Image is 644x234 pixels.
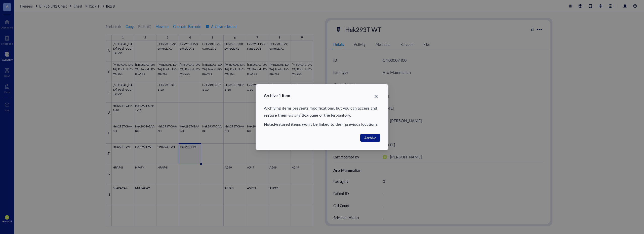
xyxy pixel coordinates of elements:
div: Archive 1 item [264,92,380,98]
button: Archive [360,134,380,142]
button: Close [372,92,380,101]
span: Archive [364,135,376,141]
div: Restored items won't be linked to their previous locations. [264,121,380,128]
span: Close [372,93,380,99]
strong: Note: [264,121,274,127]
div: Archiving items prevents modifications, but you can access and restore them via any Box page or t... [264,105,380,119]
